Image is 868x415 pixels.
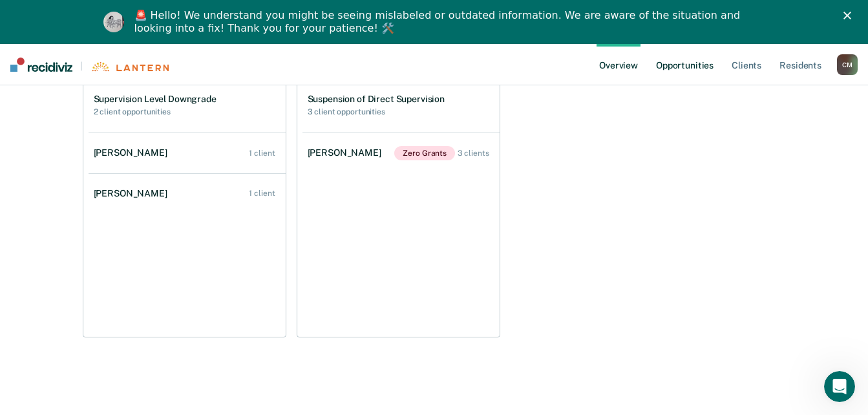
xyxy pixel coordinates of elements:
a: Residents [777,44,824,85]
button: CM [837,54,858,75]
h1: Suspension of Direct Supervision [308,94,445,105]
a: [PERSON_NAME]Zero Grants 3 clients [302,133,500,173]
span: Zero Grants [394,146,455,160]
div: [PERSON_NAME] [94,188,173,199]
a: Clients [729,44,764,85]
a: [PERSON_NAME] 1 client [89,134,286,171]
div: C M [837,54,858,75]
a: [PERSON_NAME] 1 client [89,175,286,212]
img: Recidiviz [10,58,72,72]
span: | [72,61,90,72]
div: 1 client [249,189,275,198]
div: [PERSON_NAME] [94,147,173,158]
div: 🚨 Hello! We understand you might be seeing mislabeled or outdated information. We are aware of th... [134,9,745,35]
div: 1 client [249,149,275,158]
div: 3 clients [458,149,489,158]
a: Opportunities [653,44,716,85]
iframe: Intercom live chat [824,371,855,402]
h1: Supervision Level Downgrade [94,94,217,105]
img: Lantern [90,62,169,72]
img: Profile image for Kim [103,12,124,32]
div: Close [843,12,856,19]
a: | [10,58,169,72]
h2: 2 client opportunities [94,107,217,116]
a: Overview [597,44,640,85]
h2: 3 client opportunities [308,107,445,116]
div: [PERSON_NAME] [308,147,386,158]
